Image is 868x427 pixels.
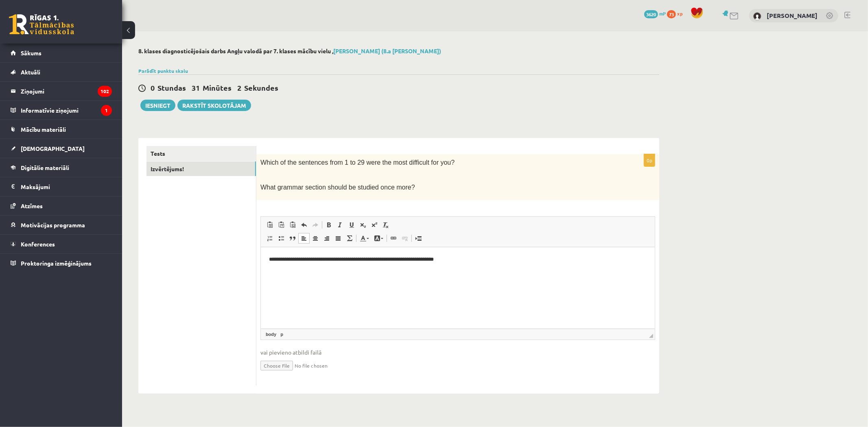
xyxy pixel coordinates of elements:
span: 73 [667,10,676,18]
a: Remove Format [380,220,391,230]
a: Izvērtējums! [146,161,256,176]
span: 3620 [644,10,658,18]
span: Minūtes [203,83,232,92]
a: Justify [332,233,344,244]
span: Which of the sentences from 1 to 29 were the most difficult for you? [260,159,455,166]
i: 102 [98,86,112,97]
a: Underline (Ctrl+U) [346,220,357,230]
a: Konferences [11,235,112,253]
a: Ziņojumi102 [11,82,112,100]
a: Proktoringa izmēģinājums [11,254,112,272]
a: Unlink [399,233,411,244]
a: Math [344,233,355,244]
a: [DEMOGRAPHIC_DATA] [11,139,112,158]
a: Center [310,233,321,244]
a: Aktuāli [11,63,112,81]
a: Mācību materiāli [11,120,112,139]
span: 0 [151,83,155,92]
a: body element [264,331,278,338]
span: 31 [192,83,200,92]
a: Insert/Remove Numbered List [264,233,275,244]
a: Rīgas 1. Tālmācības vidusskola [9,14,74,35]
legend: Informatīvie ziņojumi [21,101,112,120]
a: Paste as plain text (Ctrl+Shift+V) [275,220,287,230]
span: mP [659,10,666,17]
a: Insert Page Break for Printing [413,233,424,244]
a: Superscript [369,220,380,230]
span: Stundas [157,83,186,92]
a: Undo (Ctrl+Z) [298,220,310,230]
p: 0p [644,154,655,167]
span: Konferences [21,240,55,248]
a: Rakstīt skolotājam [177,100,251,111]
span: Atzīmes [21,202,43,209]
i: 1 [101,105,112,116]
a: Paste (Ctrl+V) [264,220,275,230]
legend: Maksājumi [21,177,112,196]
legend: Ziņojumi [21,82,112,100]
span: What grammar section should be studied once more? [260,184,415,191]
a: Digitālie materiāli [11,158,112,177]
span: Mācību materiāli [21,126,66,133]
a: Atzīmes [11,196,112,215]
button: Iesniegt [140,100,175,111]
a: Motivācijas programma [11,216,112,234]
a: Sākums [11,44,112,62]
a: Background Color [372,233,386,244]
span: Motivācijas programma [21,221,85,229]
a: Maksājumi [11,177,112,196]
a: Parādīt punktu skalu [138,68,188,74]
img: Kārlis Bergs [753,12,761,20]
span: Sākums [21,49,42,57]
a: Paste from Word [287,220,298,230]
a: [PERSON_NAME] (8.a [PERSON_NAME]) [333,47,441,54]
a: Italic (Ctrl+I) [335,220,346,230]
a: Insert/Remove Bulleted List [275,233,287,244]
a: Block Quote [287,233,298,244]
span: 2 [237,83,241,92]
a: p element [279,331,285,338]
a: Text Color [357,233,372,244]
iframe: Editor, wiswyg-editor-user-answer-47024982560480 [261,247,655,329]
a: Bold (Ctrl+B) [323,220,335,230]
a: Link (Ctrl+K) [388,233,399,244]
a: 3620 mP [644,10,666,17]
span: Aktuāli [21,68,40,76]
span: Sekundes [244,83,278,92]
a: Redo (Ctrl+Y) [310,220,321,230]
span: Resize [649,334,653,338]
a: Align Right [321,233,332,244]
a: 73 xp [667,10,687,17]
a: Align Left [298,233,310,244]
span: Digitālie materiāli [21,164,69,171]
span: Proktoringa izmēģinājums [21,259,92,267]
h2: 8. klases diagnosticējošais darbs Angļu valodā par 7. klases mācību vielu , [138,48,659,54]
a: Tests [146,146,256,161]
span: [DEMOGRAPHIC_DATA] [21,145,85,152]
a: Informatīvie ziņojumi1 [11,101,112,120]
a: [PERSON_NAME] [767,11,818,20]
a: Subscript [357,220,369,230]
span: vai pievieno atbildi failā [260,348,655,357]
span: xp [677,10,682,17]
